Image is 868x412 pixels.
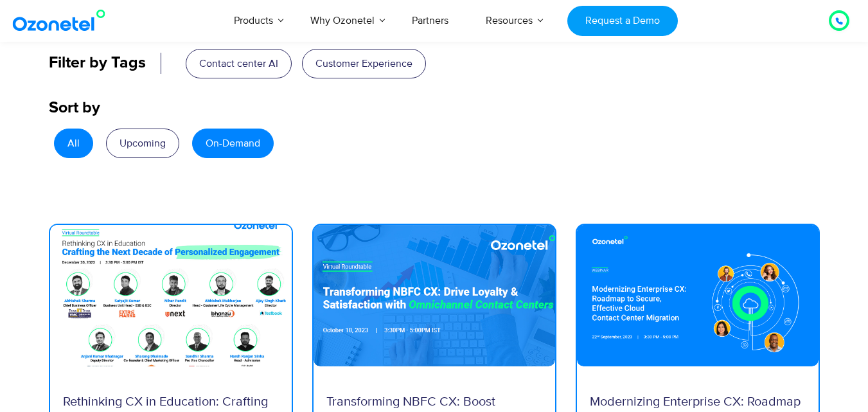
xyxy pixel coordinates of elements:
h3: Filter by Tags [49,53,161,74]
a: Customer Experience [302,49,426,78]
a: Upcoming [106,129,179,158]
a: On-Demand [192,129,274,158]
a: Contact center AI [186,49,292,78]
img: MicrosoftTeams-image-15.jpg [314,225,555,366]
img: Rethinking-CX-in-Education-Speakers-wesit-scaled.jpg [50,225,292,366]
a: Request a Demo [567,6,677,36]
h3: Sort by [49,98,820,119]
a: All [54,129,93,158]
img: MicrosoftTeams-image-80.jpg [577,225,819,366]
